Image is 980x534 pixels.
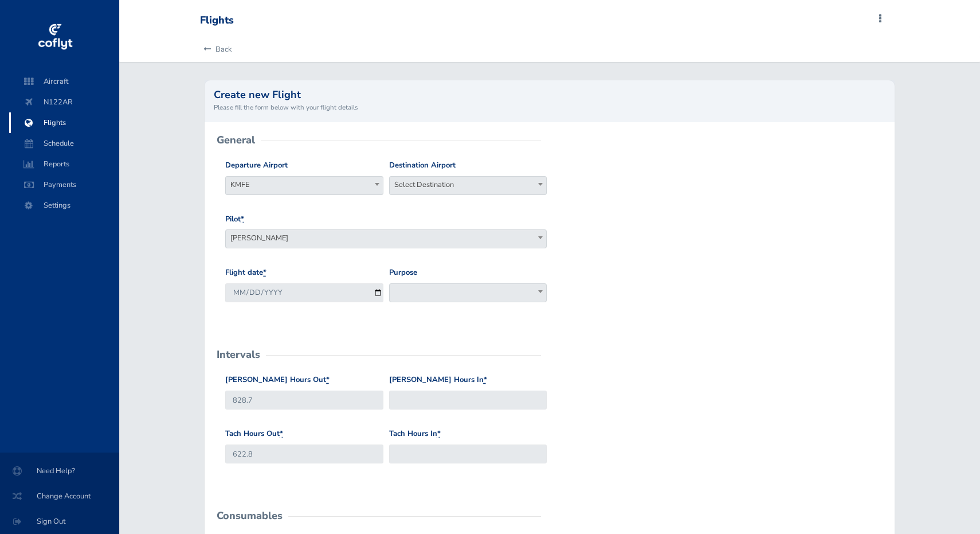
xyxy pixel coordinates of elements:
[21,71,108,92] span: Aircraft
[14,511,105,532] span: Sign Out
[390,177,546,193] span: Select Destination
[389,176,547,195] span: Select Destination
[200,37,232,62] a: Back
[389,159,456,171] label: Destination Airport
[225,229,547,248] span: Peter Arguindegui
[214,102,885,112] small: Please fill the form below with your flight details
[241,214,244,224] abbr: required
[225,213,244,225] label: Pilot
[36,20,74,54] img: coflyt logo
[200,14,234,27] div: Flights
[226,230,546,246] span: Peter Arguindegui
[263,267,266,278] abbr: required
[437,428,441,439] abbr: required
[214,89,885,100] h2: Create new Flight
[225,267,266,279] label: Flight date
[389,267,417,279] label: Purpose
[389,374,487,386] label: [PERSON_NAME] Hours In
[21,195,108,216] span: Settings
[484,375,487,385] abbr: required
[21,154,108,174] span: Reports
[217,349,260,360] h2: Intervals
[326,375,330,385] abbr: required
[225,374,330,386] label: [PERSON_NAME] Hours Out
[225,159,288,171] label: Departure Airport
[225,176,383,195] span: KMFE
[14,486,105,506] span: Change Account
[14,461,105,481] span: Need Help?
[21,133,108,154] span: Schedule
[389,428,441,440] label: Tach Hours In
[21,174,108,195] span: Payments
[217,510,283,521] h2: Consumables
[21,92,108,112] span: N122AR
[226,177,382,193] span: KMFE
[21,112,108,133] span: Flights
[225,428,283,440] label: Tach Hours Out
[217,135,255,145] h2: General
[280,428,283,439] abbr: required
